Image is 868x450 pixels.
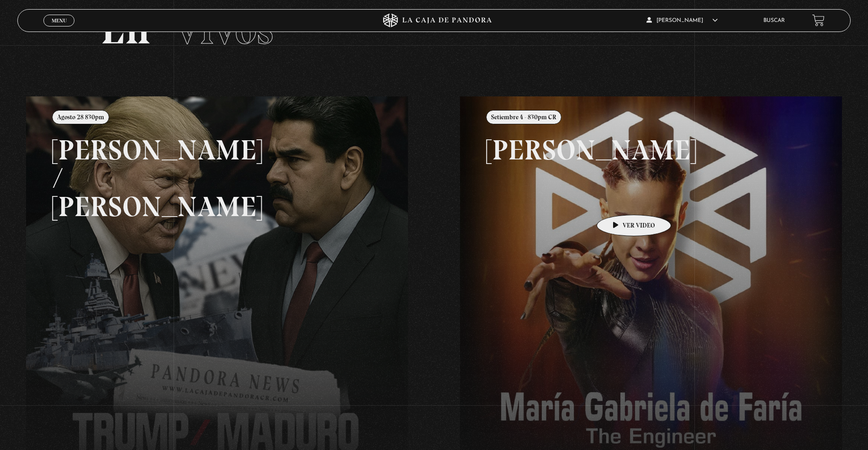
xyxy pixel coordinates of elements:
[101,7,767,51] h2: En
[52,18,67,23] span: Menu
[812,14,825,26] a: View your shopping cart
[646,18,718,23] span: [PERSON_NAME]
[763,18,785,23] a: Buscar
[174,3,273,55] span: Vivos
[48,25,70,32] span: Cerrar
